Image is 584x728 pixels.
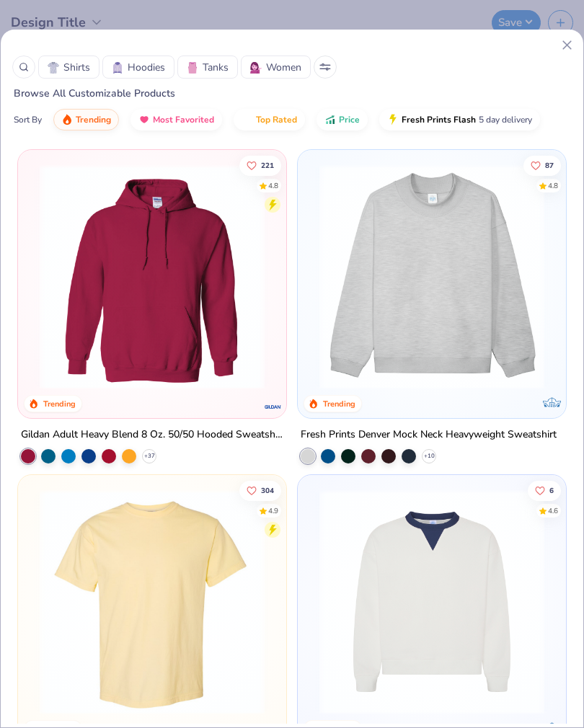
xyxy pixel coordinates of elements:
button: ShirtsShirts [38,56,99,79]
span: 304 [261,487,274,494]
button: Like [239,156,281,176]
img: Shirts [48,62,59,74]
img: Tanks [187,62,198,74]
span: Top Rated [256,114,297,125]
span: Tanks [203,60,229,75]
span: 6 [549,487,554,494]
button: HoodiesHoodies [102,56,174,79]
button: Price [317,109,368,130]
button: Trending [53,109,119,130]
div: 4.9 [268,506,278,517]
div: 4.8 [548,181,558,192]
img: f5d85501-0dbb-4ee4-b115-c08fa3845d83 [312,164,552,389]
button: Like [239,481,281,501]
span: 5 day delivery [479,112,532,128]
span: Trending [76,114,111,125]
div: Sort By [14,113,42,126]
img: 01756b78-01f6-4cc6-8d8a-3c30c1a0c8ac [32,164,272,389]
span: Hoodies [128,60,165,75]
img: 029b8af0-80e6-406f-9fdc-fdf898547912 [32,489,272,714]
span: Browse All Customizable Products [1,86,175,100]
div: Gildan Adult Heavy Blend 8 Oz. 50/50 Hooded Sweatshirt [21,426,283,444]
span: Shirts [63,60,90,75]
button: Fresh Prints Flash5 day delivery [379,109,540,130]
div: Fresh Prints Denver Mock Neck Heavyweight Sweatshirt [301,426,557,444]
img: trending.gif [61,114,73,125]
span: Price [339,114,360,125]
span: Women [266,60,301,75]
img: most_fav.gif [138,114,150,125]
span: Most Favorited [153,114,214,125]
span: + 37 [144,452,155,461]
span: Fresh Prints Flash [402,114,476,125]
img: 3abb6cdb-110e-4e18-92a0-dbcd4e53f056 [312,489,552,714]
button: Like [523,156,561,176]
span: 221 [261,162,274,169]
button: WomenWomen [241,56,311,79]
img: Women [250,62,262,74]
button: TanksTanks [177,56,238,79]
div: 4.6 [548,506,558,517]
button: Top Rated [234,109,305,130]
button: Sort Popup Button [314,56,337,79]
button: Most Favorited [130,109,222,130]
span: + 10 [424,452,435,461]
button: Like [528,481,561,501]
img: Gildan logo [264,398,282,416]
img: TopRated.gif [242,114,253,125]
img: flash.gif [387,114,399,125]
img: Hoodies [112,62,123,74]
div: 4.8 [268,181,278,192]
span: 87 [545,162,554,169]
